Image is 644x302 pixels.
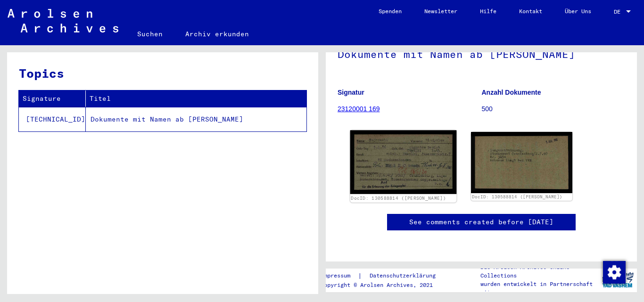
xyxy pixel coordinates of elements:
img: yv_logo.png [600,268,636,292]
p: Die Arolsen Archives Online-Collections [480,263,598,280]
a: 23120001 169 [338,105,380,113]
img: Zustimmung ändern [603,261,626,284]
a: See comments created before [DATE] [409,217,553,227]
div: Zustimmung ändern [603,261,625,283]
h3: Topics [19,64,306,82]
b: Signatur [338,89,364,96]
b: Anzahl Dokumente [482,89,541,96]
td: Dokumente mit Namen ab [PERSON_NAME] [86,107,306,131]
p: wurden entwickelt in Partnerschaft mit [480,280,598,297]
a: Archiv erkunden [174,23,260,45]
img: 001.jpg [350,131,457,195]
th: Signature [19,90,86,107]
p: 500 [482,104,626,114]
a: Impressum [321,271,358,281]
img: 002.jpg [471,132,572,193]
img: Arolsen_neg.svg [8,9,118,33]
div: | [321,271,447,281]
a: Suchen [126,23,174,45]
td: [TECHNICAL_ID] [19,107,86,131]
a: DocID: 130588814 ([PERSON_NAME]) [351,196,446,201]
a: Datenschutzerklärung [362,271,447,281]
a: DocID: 130588814 ([PERSON_NAME]) [472,194,562,199]
th: Titel [86,90,306,107]
p: Copyright © Arolsen Archives, 2021 [321,281,447,289]
span: DE [614,8,624,15]
h1: Dokumente mit Namen ab [PERSON_NAME] [338,33,625,74]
